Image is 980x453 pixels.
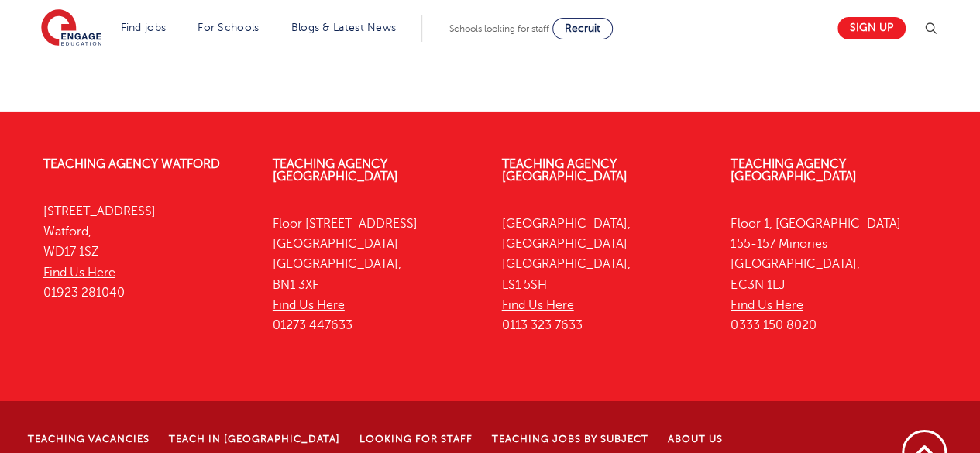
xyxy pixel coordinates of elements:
[291,22,397,33] a: Blogs & Latest News
[121,22,167,33] a: Find jobs
[668,434,723,444] a: About Us
[198,22,259,33] a: For Schools
[552,18,613,39] a: Recruit
[43,157,220,171] a: Teaching Agency Watford
[359,434,473,444] a: Looking for staff
[41,9,101,48] img: Engage Education
[731,298,803,312] a: Find Us Here
[43,266,115,280] a: Find Us Here
[502,298,574,312] a: Find Us Here
[169,434,340,444] a: Teach in [GEOGRAPHIC_DATA]
[273,214,479,336] p: Floor [STREET_ADDRESS] [GEOGRAPHIC_DATA] [GEOGRAPHIC_DATA], BN1 3XF 01273 447633
[273,157,398,184] a: Teaching Agency [GEOGRAPHIC_DATA]
[502,214,708,336] p: [GEOGRAPHIC_DATA], [GEOGRAPHIC_DATA] [GEOGRAPHIC_DATA], LS1 5SH 0113 323 7633
[273,298,345,312] a: Find Us Here
[731,157,856,184] a: Teaching Agency [GEOGRAPHIC_DATA]
[43,201,249,303] p: [STREET_ADDRESS] Watford, WD17 1SZ 01923 281040
[502,157,628,184] a: Teaching Agency [GEOGRAPHIC_DATA]
[28,434,150,444] a: Teaching Vacancies
[492,434,648,444] a: Teaching jobs by subject
[731,214,937,336] p: Floor 1, [GEOGRAPHIC_DATA] 155-157 Minories [GEOGRAPHIC_DATA], EC3N 1LJ 0333 150 8020
[449,23,549,34] span: Schools looking for staff
[837,17,906,39] a: Sign up
[565,22,600,34] span: Recruit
